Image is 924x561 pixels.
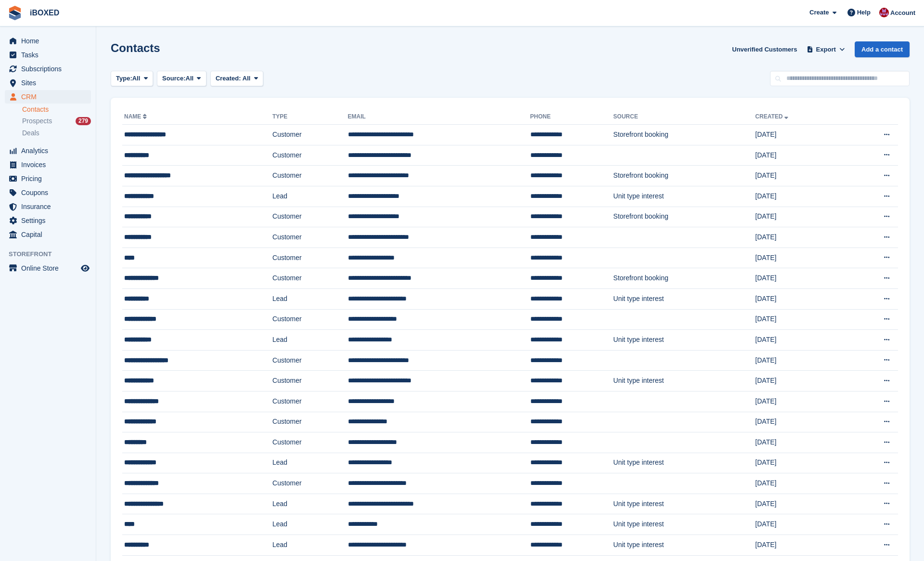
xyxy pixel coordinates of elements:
[111,71,153,87] button: Type: All
[755,166,846,186] td: [DATE]
[755,514,846,535] td: [DATE]
[613,268,755,289] td: Storefront booking
[243,75,251,82] span: All
[9,249,96,259] span: Storefront
[613,186,755,207] td: Unit type interest
[76,117,91,125] div: 279
[26,5,63,21] a: iBOXED
[21,228,79,241] span: Capital
[272,309,347,330] td: Customer
[755,207,846,227] td: [DATE]
[272,186,347,207] td: Lead
[22,116,91,126] a: Prospects 279
[613,371,755,391] td: Unit type interest
[879,8,889,17] img: Amanda Forder
[272,145,347,166] td: Customer
[755,453,846,473] td: [DATE]
[21,62,79,76] span: Subscriptions
[272,371,347,391] td: Customer
[755,391,846,412] td: [DATE]
[755,330,846,351] td: [DATE]
[5,144,91,157] a: menu
[755,473,846,494] td: [DATE]
[755,309,846,330] td: [DATE]
[132,74,141,83] span: All
[5,261,91,275] a: menu
[805,41,847,57] button: Export
[5,76,91,90] a: menu
[272,288,347,309] td: Lead
[21,48,79,62] span: Tasks
[272,207,347,227] td: Customer
[79,262,91,274] a: Preview store
[5,172,91,185] a: menu
[216,75,241,82] span: Created:
[272,432,347,453] td: Customer
[613,166,755,186] td: Storefront booking
[272,330,347,351] td: Lead
[116,74,132,83] span: Type:
[728,41,801,57] a: Unverified Customers
[21,76,79,90] span: Sites
[890,8,915,18] span: Account
[5,228,91,241] a: menu
[124,113,149,120] a: Name
[809,8,829,17] span: Create
[186,74,194,83] span: All
[22,128,91,138] a: Deals
[272,453,347,473] td: Lead
[22,105,91,114] a: Contacts
[5,186,91,199] a: menu
[530,109,614,125] th: Phone
[755,432,846,453] td: [DATE]
[755,145,846,166] td: [DATE]
[613,514,755,535] td: Unit type interest
[21,158,79,171] span: Invoices
[22,117,52,126] span: Prospects
[613,494,755,514] td: Unit type interest
[755,535,846,556] td: [DATE]
[21,144,79,157] span: Analytics
[755,268,846,289] td: [DATE]
[272,125,347,145] td: Customer
[272,391,347,412] td: Customer
[21,200,79,213] span: Insurance
[22,129,39,138] span: Deals
[272,494,347,514] td: Lead
[272,166,347,186] td: Customer
[816,45,836,54] span: Export
[21,90,79,104] span: CRM
[348,109,530,125] th: Email
[272,268,347,289] td: Customer
[272,109,347,125] th: Type
[755,113,790,120] a: Created
[272,514,347,535] td: Lead
[5,214,91,227] a: menu
[5,48,91,62] a: menu
[111,41,160,54] h1: Contacts
[5,90,91,104] a: menu
[613,330,755,351] td: Unit type interest
[755,125,846,145] td: [DATE]
[613,288,755,309] td: Unit type interest
[755,494,846,514] td: [DATE]
[272,473,347,494] td: Customer
[5,34,91,48] a: menu
[755,227,846,248] td: [DATE]
[613,207,755,227] td: Storefront booking
[755,371,846,391] td: [DATE]
[21,214,79,227] span: Settings
[21,34,79,48] span: Home
[613,109,755,125] th: Source
[613,125,755,145] td: Storefront booking
[755,288,846,309] td: [DATE]
[210,71,263,87] button: Created: All
[272,535,347,556] td: Lead
[272,227,347,248] td: Customer
[272,412,347,432] td: Customer
[21,261,79,275] span: Online Store
[8,6,22,20] img: stora-icon-8386f47178a22dfd0bd8f6a31ec36ba5ce8667c1dd55bd0f319d3a0aa187defe.svg
[755,350,846,371] td: [DATE]
[613,453,755,473] td: Unit type interest
[5,158,91,171] a: menu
